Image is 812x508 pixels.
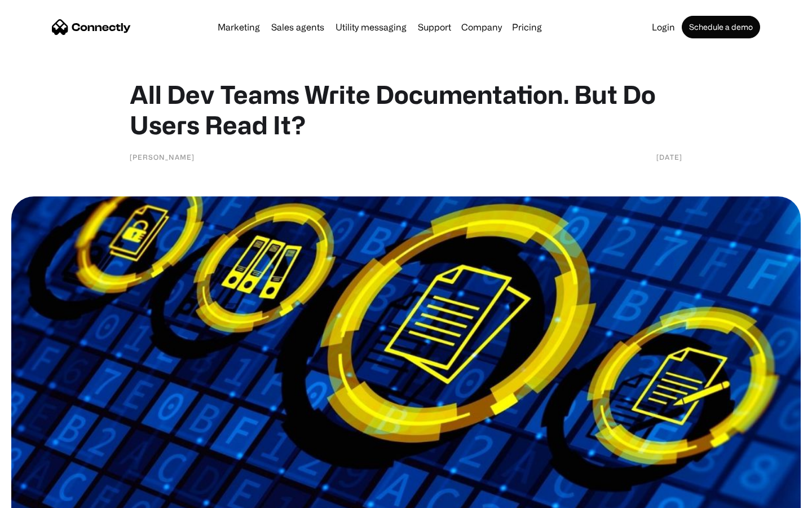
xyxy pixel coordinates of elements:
[656,151,682,163] div: [DATE]
[130,79,682,140] h1: All Dev Teams Write Documentation. But Do Users Read It?
[413,23,456,32] a: Support
[23,488,68,504] ul: Language list
[682,16,760,38] a: Schedule a demo
[11,488,68,504] aside: Language selected: English
[213,23,264,32] a: Marketing
[461,19,502,35] div: Company
[507,23,546,32] a: Pricing
[267,23,329,32] a: Sales agents
[647,23,679,32] a: Login
[130,151,195,163] div: [PERSON_NAME]
[331,23,411,32] a: Utility messaging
